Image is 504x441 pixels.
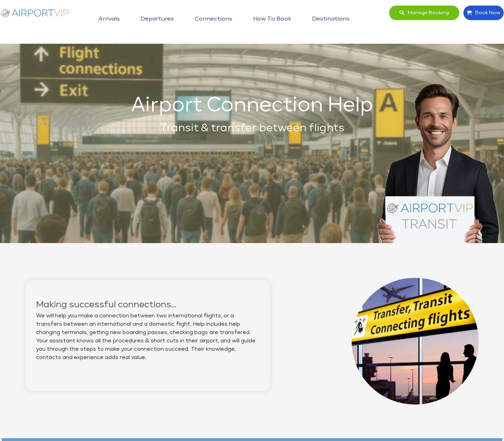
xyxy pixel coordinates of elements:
[26,98,479,114] h1: Airport Connection Help
[463,5,504,20] a: Book Now
[404,6,449,20] span: Manage booking
[389,5,460,20] a: Manage booking
[97,10,121,28] a: Arrivals
[472,6,500,20] span: Book Now
[26,120,479,136] h2: Transit & transfer between flights
[36,301,260,308] h2: Making successful connections...
[193,10,234,28] a: Connections
[139,10,176,28] a: Departures
[310,10,351,28] a: Destinations
[36,312,260,362] p: We will help you make a connection between two international flights, or a transfers between an i...
[251,10,293,28] a: How to book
